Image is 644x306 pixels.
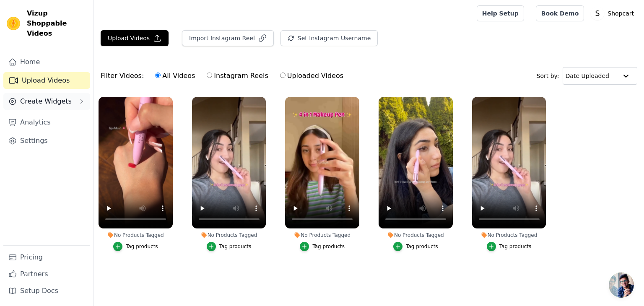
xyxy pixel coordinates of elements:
div: Tag products [499,243,532,250]
div: Tag products [219,243,252,250]
a: Upload Videos [3,72,90,89]
div: Tag products [126,243,158,250]
a: Help Setup [477,5,524,21]
img: Vizup [7,17,20,30]
input: All Videos [155,73,161,78]
p: Shopcart [604,6,637,21]
a: Setup Docs [3,283,90,299]
a: Settings [3,132,90,149]
text: S [595,9,600,18]
a: Analytics [3,114,90,131]
button: Tag products [487,242,532,251]
div: No Products Tagged [472,232,546,239]
button: Import Instagram Reel [182,30,274,46]
a: Partners [3,266,90,283]
div: No Products Tagged [285,232,359,239]
div: No Products Tagged [192,232,266,239]
label: Instagram Reels [206,70,268,81]
label: Uploaded Videos [280,70,344,81]
button: Set Instagram Username [280,30,378,46]
div: No Products Tagged [379,232,453,239]
div: Open chat [609,272,634,298]
div: Filter Videos: [101,66,348,86]
div: Sort by: [537,67,638,85]
input: Uploaded Videos [280,73,286,78]
a: Pricing [3,249,90,266]
div: Tag products [312,243,345,250]
button: Tag products [113,242,158,251]
a: Book Demo [536,5,584,21]
button: Tag products [207,242,252,251]
label: All Videos [155,70,195,81]
button: Tag products [393,242,438,251]
a: Home [3,54,90,70]
span: Create Widgets [20,96,72,106]
div: No Products Tagged [99,232,173,239]
button: S Shopcart [591,6,637,21]
div: Tag products [406,243,438,250]
span: Vizup Shoppable Videos [27,8,87,39]
button: Tag products [300,242,345,251]
button: Upload Videos [101,30,169,46]
button: Create Widgets [3,93,90,110]
input: Instagram Reels [207,73,212,78]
